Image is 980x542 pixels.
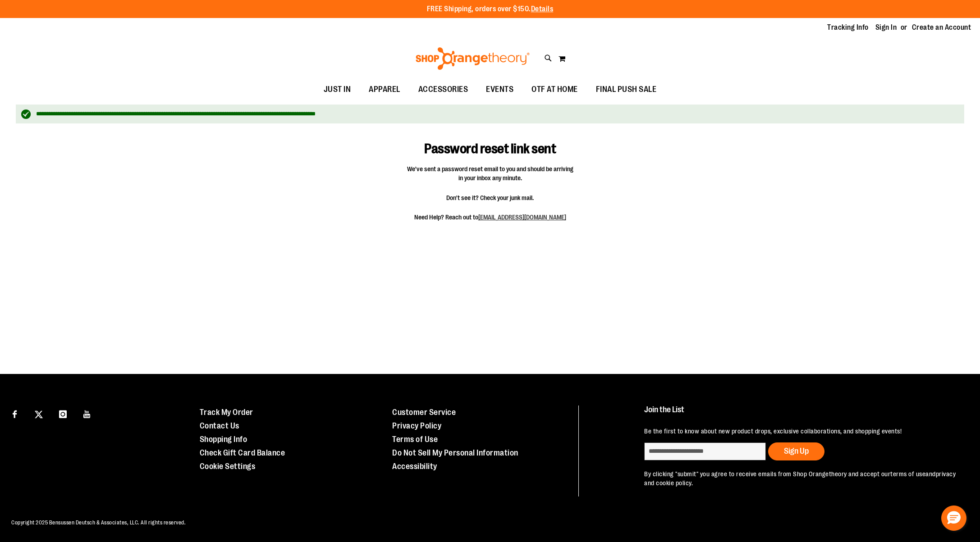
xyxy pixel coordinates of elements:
a: Shopping Info [200,435,247,444]
h1: Password reset link sent [385,128,595,157]
a: terms of use [890,470,925,478]
span: EVENTS [486,79,513,100]
button: Sign Up [768,442,824,460]
a: Track My Order [200,408,253,417]
a: Terms of Use [392,435,438,444]
a: OTF AT HOME [522,79,587,100]
span: JUST IN [324,79,351,100]
a: privacy and cookie policy. [644,470,956,487]
p: FREE Shipping, orders over $150. [427,4,554,14]
a: Privacy Policy [392,421,441,430]
a: Details [531,5,554,13]
span: Sign Up [784,446,809,455]
a: Visit our Instagram page [55,405,71,421]
span: FINAL PUSH SALE [596,79,657,100]
span: Need Help? Reach out to [407,213,573,222]
input: enter email [644,442,766,460]
a: Accessibility [392,462,437,471]
a: Create an Account [912,23,971,32]
span: Copyright 2025 Bensussen Deutsch & Associates, LLC. All rights reserved. [11,519,186,526]
span: Don't see it? Check your junk mail. [407,193,573,202]
a: Customer Service [392,408,456,417]
span: We've sent a password reset email to you and should be arriving in your inbox any minute. [407,164,573,182]
img: Shop Orangetheory [414,47,531,70]
a: Visit our X page [31,405,47,421]
a: JUST IN [315,79,360,100]
h4: Join the List [644,405,957,422]
a: ACCESSORIES [409,79,477,100]
a: Visit our Youtube page [79,405,95,421]
a: Tracking Info [827,23,869,32]
a: Visit our Facebook page [7,405,23,421]
img: Twitter [35,410,43,419]
button: Hello, have a question? Let’s chat. [941,506,966,531]
a: Check Gift Card Balance [200,448,285,457]
a: Cookie Settings [200,462,256,471]
p: By clicking "submit" you agree to receive emails from Shop Orangetheory and accept our and [644,469,957,487]
a: APPAREL [360,79,409,100]
span: OTF AT HOME [531,79,578,100]
a: Contact Us [200,421,239,430]
span: ACCESSORIES [418,79,468,100]
a: Do Not Sell My Personal Information [392,448,518,457]
a: Sign In [875,23,897,32]
p: Be the first to know about new product drops, exclusive collaborations, and shopping events! [644,427,957,436]
a: [EMAIL_ADDRESS][DOMAIN_NAME] [478,214,566,221]
a: FINAL PUSH SALE [587,79,666,100]
span: APPAREL [369,79,400,100]
a: EVENTS [477,79,522,100]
